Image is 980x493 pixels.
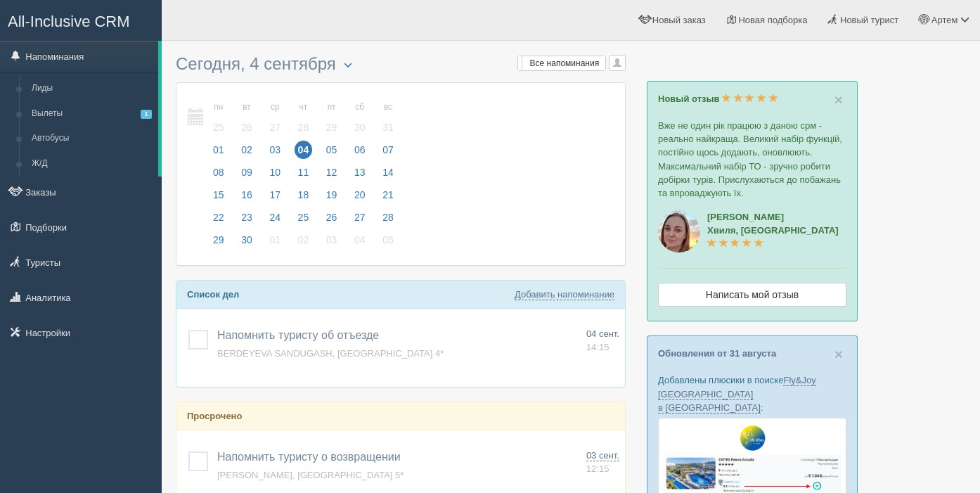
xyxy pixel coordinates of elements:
[238,118,256,136] span: 26
[658,283,846,307] a: Написать мой отзыв
[290,187,317,210] a: 18
[290,210,317,232] a: 25
[217,470,404,480] span: [PERSON_NAME], [GEOGRAPHIC_DATA] 5*
[238,163,256,181] span: 09
[323,231,341,249] span: 03
[187,411,242,421] b: Просрочено
[266,118,284,136] span: 27
[295,101,313,113] small: чт
[658,373,846,414] p: Добавлены плюсики в поиске :
[351,208,369,226] span: 27
[262,232,288,255] a: 01
[262,210,288,232] a: 24
[738,15,807,25] span: Новая подборка
[290,232,317,255] a: 02
[375,210,398,232] a: 28
[290,142,317,165] a: 04
[323,141,341,159] span: 05
[295,186,313,204] span: 18
[266,101,284,113] small: ср
[266,186,284,204] span: 17
[323,208,341,226] span: 26
[217,451,401,463] a: Напомнить туристу о возвращении
[586,463,610,474] span: 12:15
[351,118,369,136] span: 30
[379,163,397,181] span: 14
[266,163,284,181] span: 10
[707,212,839,249] a: [PERSON_NAME]Хвиля, [GEOGRAPHIC_DATA]
[318,187,345,210] a: 19
[834,347,843,361] button: Close
[266,208,284,226] span: 24
[323,118,341,136] span: 29
[652,15,706,25] span: Новый заказ
[379,101,397,113] small: вс
[290,94,317,142] a: чт 28
[347,187,373,210] a: 20
[318,210,345,232] a: 26
[238,186,256,204] span: 16
[379,231,397,249] span: 05
[323,101,341,113] small: пт
[233,187,260,210] a: 16
[834,92,843,107] button: Close
[238,208,256,226] span: 23
[187,289,239,300] b: Список дел
[266,231,284,249] span: 01
[205,165,232,187] a: 08
[217,329,379,341] a: Напомнить туристу об отъезде
[8,13,130,30] span: All-Inclusive CRM
[209,141,228,159] span: 01
[233,232,260,255] a: 30
[209,118,228,136] span: 25
[141,110,152,119] span: 1
[347,165,373,187] a: 13
[515,289,614,300] a: Добавить напоминание
[347,142,373,165] a: 06
[834,91,843,108] span: ×
[323,186,341,204] span: 19
[25,101,158,127] a: Вылеты1
[233,142,260,165] a: 02
[351,231,369,249] span: 04
[658,375,816,413] a: Fly&Joy [GEOGRAPHIC_DATA] в [GEOGRAPHIC_DATA]
[1,1,161,39] a: All-Inclusive CRM
[379,141,397,159] span: 07
[176,55,626,75] h3: Сегодня, 4 сентября
[375,94,398,142] a: вс 31
[351,163,369,181] span: 13
[295,231,313,249] span: 02
[658,94,778,104] a: Новый отзыв
[586,328,619,354] a: 04 сент. 14:15
[586,450,619,461] span: 03 сент.
[375,142,398,165] a: 07
[233,210,260,232] a: 23
[25,126,158,151] a: Автобусы
[318,165,345,187] a: 12
[658,119,846,200] p: Вже не один рік працюю з даною срм - реально найкраща. Великий набір функцій, постійно щось додаю...
[351,141,369,159] span: 06
[318,142,345,165] a: 05
[840,15,898,25] span: Новый турист
[530,58,600,68] span: Все напоминания
[295,208,313,226] span: 25
[205,232,232,255] a: 29
[834,346,843,362] span: ×
[323,163,341,181] span: 12
[217,348,444,359] a: BERDEYEVA SANDUGASH, [GEOGRAPHIC_DATA] 4*
[209,231,228,249] span: 29
[351,186,369,204] span: 20
[295,163,313,181] span: 11
[351,101,369,113] small: сб
[238,231,256,249] span: 30
[658,348,776,359] a: Обновления от 31 августа
[209,101,228,113] small: пн
[205,210,232,232] a: 22
[586,328,619,339] span: 04 сент.
[347,94,373,142] a: сб 30
[375,232,398,255] a: 05
[205,142,232,165] a: 01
